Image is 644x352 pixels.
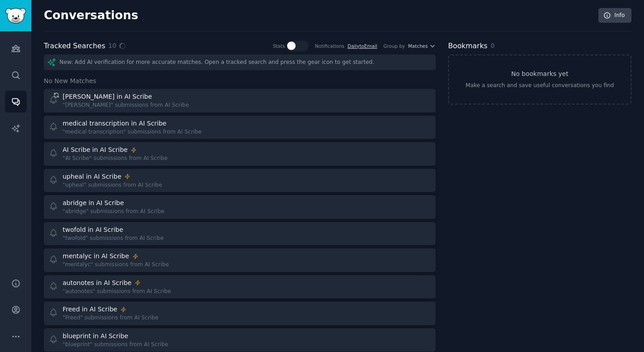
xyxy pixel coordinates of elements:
div: "mentalyc" submissions from AI Scribe [63,261,169,269]
a: Info [598,8,631,23]
div: twofold in AI Scribe [63,225,123,235]
div: New: Add AI verification for more accurate matches. Open a tracked search and press the gear icon... [44,54,436,70]
span: 0 [491,42,495,49]
div: Stats [273,43,285,49]
img: GummySearch logo [5,8,26,24]
div: "abridge" submissions from AI Scribe [63,208,165,216]
a: blueprint in AI Scribe"blueprint" submissions from AI Scribe [44,328,436,352]
div: "[PERSON_NAME]" submissions from AI Scribe [63,101,189,109]
span: No New Matches [44,76,96,86]
div: "upheal" submissions from AI Scribe [63,181,162,189]
a: AI Scribe in AI Scribe"AI Scribe" submissions from AI Scribe [44,142,436,166]
a: upheal in AI Scribe"upheal" submissions from AI Scribe [44,169,436,193]
div: "blueprint" submissions from AI Scribe [63,341,168,349]
a: abridge in AI Scribe"abridge" submissions from AI Scribe [44,195,436,219]
a: mentalyc in AI Scribe"mentalyc" submissions from AI Scribe [44,248,436,272]
a: [PERSON_NAME] in AI Scribe"[PERSON_NAME]" submissions from AI Scribe [44,89,436,113]
div: "AI Scribe" submissions from AI Scribe [63,155,168,163]
div: "medical transcription" submissions from AI Scribe [63,128,202,136]
a: DailytoEmail [347,43,377,49]
div: [PERSON_NAME] in AI Scribe [63,92,152,101]
button: Matches [408,43,436,49]
div: "autonotes" submissions from AI Scribe [63,288,171,296]
div: abridge in AI Scribe [63,198,124,208]
div: Freed in AI Scribe [63,305,117,314]
div: Notifications [315,43,344,49]
h2: Conversations [44,8,138,23]
a: No bookmarks yetMake a search and save useful conversations you find [448,54,631,105]
div: Make a search and save useful conversations you find [466,82,614,90]
span: Matches [408,43,428,49]
div: medical transcription in AI Scribe [63,119,166,128]
div: Group by [383,43,405,49]
a: twofold in AI Scribe"twofold" submissions from AI Scribe [44,222,436,246]
div: mentalyc in AI Scribe [63,251,129,261]
a: medical transcription in AI Scribe"medical transcription" submissions from AI Scribe [44,116,436,139]
h2: Bookmarks [448,41,487,52]
h3: No bookmarks yet [511,69,568,79]
div: upheal in AI Scribe [63,172,121,181]
div: blueprint in AI Scribe [63,331,128,341]
a: autonotes in AI Scribe"autonotes" submissions from AI Scribe [44,275,436,299]
div: "Freed" submissions from AI Scribe [63,314,158,322]
div: "twofold" submissions from AI Scribe [63,235,164,243]
div: AI Scribe in AI Scribe [63,145,127,155]
div: autonotes in AI Scribe [63,278,131,288]
span: 10 [108,41,116,50]
a: Freed in AI Scribe"Freed" submissions from AI Scribe [44,302,436,325]
h2: Tracked Searches [44,41,105,52]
